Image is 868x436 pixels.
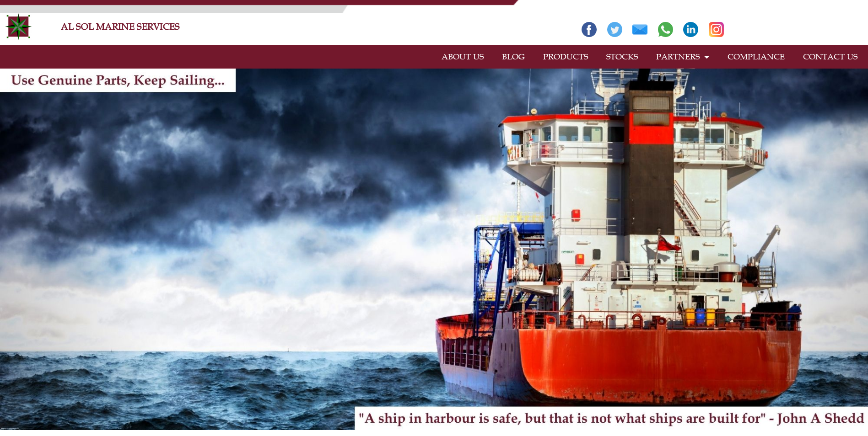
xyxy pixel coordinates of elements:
a: AL SOL MARINE SERVICES [61,21,180,32]
a: STOCKS [597,46,647,67]
img: Alsolmarine-logo [5,13,32,40]
a: BLOG [493,46,534,67]
a: PARTNERS [647,46,718,67]
a: PRODUCTS [534,46,597,67]
a: ABOUT US [432,46,493,67]
a: CONTACT US [794,46,867,67]
a: COMPLIANCE [718,46,794,67]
